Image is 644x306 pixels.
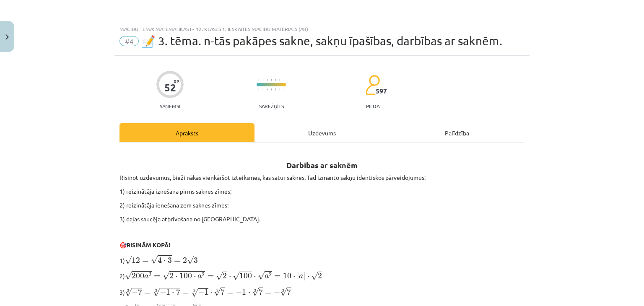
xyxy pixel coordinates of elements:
span: 2 [318,273,322,279]
p: 2) reizinātāja ienešana zem saknes zīmes; [119,201,525,210]
span: = [182,291,189,295]
span: 597 [376,87,387,95]
span: √ [187,256,194,265]
span: = [154,275,160,278]
span: 7 [138,289,142,295]
span: XP [174,79,179,83]
span: 100 [239,273,252,279]
img: icon-short-line-57e1e144782c952c97e751825c79c345078a6d821885a25fce030b3d8c18986b.svg [271,79,272,81]
p: Saņemsi [156,103,184,109]
span: 7 [287,289,291,295]
span: 3 [194,257,198,263]
span: = [208,275,214,278]
span: 4 [158,257,162,263]
div: Uzdevums [254,123,390,142]
span: √ [311,272,318,280]
b: Darbības ar saknēm [286,160,358,170]
span: 200 [132,273,144,279]
span: − [160,290,166,296]
span: 3 [168,257,172,263]
span: = [274,275,280,278]
span: √ [125,288,132,297]
div: 52 [164,82,176,93]
span: | [303,272,305,281]
span: √ [214,288,221,296]
span: √ [191,288,198,297]
span: a [197,275,202,279]
span: ⋅ [210,292,212,295]
span: √ [258,271,265,280]
div: Palīdzība [390,123,525,142]
span: 1 [166,289,170,295]
img: icon-short-line-57e1e144782c952c97e751825c79c345078a6d821885a25fce030b3d8c18986b.svg [283,88,284,91]
b: RISINĀM KOPĀ! [127,241,170,249]
p: 1) reizinātāja iznešana pirms saknes zīmes; [119,187,525,196]
span: √ [125,256,132,265]
span: 📝 3. tēma. n-tās pakāpes sakne, sakņu īpašības, darbības ar saknēm. [141,34,502,48]
span: a [144,275,148,279]
span: 12 [132,257,140,263]
span: − [236,290,242,296]
span: 2 [223,273,227,279]
span: ⋅ [164,260,166,263]
span: √ [153,288,160,297]
span: 7 [259,289,263,295]
span: √ [163,271,169,280]
span: √ [280,288,287,296]
img: icon-short-line-57e1e144782c952c97e751825c79c345078a6d821885a25fce030b3d8c18986b.svg [271,88,272,91]
img: icon-short-line-57e1e144782c952c97e751825c79c345078a6d821885a25fce030b3d8c18986b.svg [258,88,259,91]
img: icon-short-line-57e1e144782c952c97e751825c79c345078a6d821885a25fce030b3d8c18986b.svg [262,79,263,81]
span: 2 [269,272,272,277]
img: icon-short-line-57e1e144782c952c97e751825c79c345078a6d821885a25fce030b3d8c18986b.svg [258,79,259,81]
img: icon-short-line-57e1e144782c952c97e751825c79c345078a6d821885a25fce030b3d8c18986b.svg [275,88,276,91]
p: 2) [119,270,525,281]
span: ⋅ [307,276,309,278]
p: Sarežģīts [259,103,284,109]
span: = [227,291,234,295]
img: icon-short-line-57e1e144782c952c97e751825c79c345078a6d821885a25fce030b3d8c18986b.svg [262,88,263,91]
img: icon-short-line-57e1e144782c952c97e751825c79c345078a6d821885a25fce030b3d8c18986b.svg [283,79,284,81]
p: 🎯 [119,241,525,249]
p: pilda [366,103,379,109]
span: 7 [221,289,225,295]
div: Apraksts [119,123,254,142]
span: a [299,275,303,279]
span: √ [216,272,223,280]
span: 1 [242,289,246,295]
span: ⋅ [175,276,177,278]
span: = [265,291,271,295]
p: 1) [119,254,525,265]
span: − [274,290,280,296]
span: 100 [179,273,192,279]
img: icon-short-line-57e1e144782c952c97e751825c79c345078a6d821885a25fce030b3d8c18986b.svg [279,88,280,91]
img: icon-short-line-57e1e144782c952c97e751825c79c345078a6d821885a25fce030b3d8c18986b.svg [275,79,276,81]
span: ⋅ [248,292,250,295]
span: = [144,291,151,295]
span: ⋅ [194,276,196,278]
span: = [142,259,148,263]
div: Mācību tēma: Matemātikas i - 12. klases 1. ieskaites mācību materiāls (ab) [119,26,525,32]
span: ⋅ [254,276,256,278]
img: icon-short-line-57e1e144782c952c97e751825c79c345078a6d821885a25fce030b3d8c18986b.svg [267,88,267,91]
span: = [174,259,180,263]
span: 2 [169,273,174,279]
span: 2 [183,257,187,263]
span: √ [252,288,259,296]
span: √ [151,255,158,264]
p: Risinot uzdevumus, bieži nākas vienkāršot izteiksmes, kas satur saknes. Tad izmanto sakņu identis... [119,173,525,182]
span: | [297,272,299,281]
span: 7 [176,289,180,295]
span: ⋅ [293,276,295,278]
span: 1 [204,289,208,295]
span: √ [233,272,239,280]
img: icon-short-line-57e1e144782c952c97e751825c79c345078a6d821885a25fce030b3d8c18986b.svg [267,79,267,81]
p: 3) daļas saucēja atbrīvošana no [GEOGRAPHIC_DATA]. [119,215,525,223]
img: icon-close-lesson-0947bae3869378f0d4975bcd49f059093ad1ed9edebbc8119c70593378902aed.svg [5,34,9,40]
img: icon-short-line-57e1e144782c952c97e751825c79c345078a6d821885a25fce030b3d8c18986b.svg [279,79,280,81]
span: ⋅ [229,276,231,278]
span: #4 [119,36,139,46]
img: students-c634bb4e5e11cddfef0936a35e636f08e4e9abd3cc4e673bd6f9a4125e45ecb1.svg [365,75,380,96]
span: − [132,290,138,296]
p: 3) [119,286,525,297]
span: √ [125,271,132,280]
